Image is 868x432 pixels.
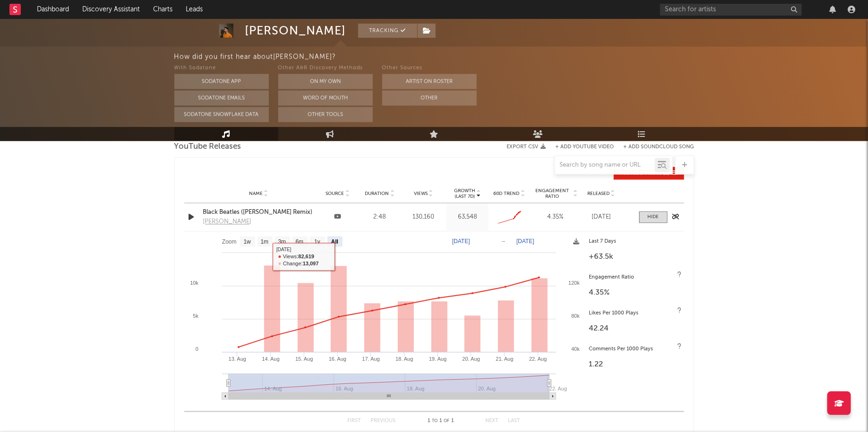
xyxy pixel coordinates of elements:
[614,144,694,150] button: + Add SoundCloud Song
[508,419,521,424] button: Last
[195,347,198,352] text: 0
[589,359,679,371] div: 1.22
[507,144,546,150] button: Export CSV
[278,107,373,122] button: Other Tools
[190,280,198,286] text: 10k
[589,252,679,263] div: +63.5k
[331,239,338,246] text: All
[361,213,399,222] div: 2:48
[278,91,373,106] button: Word Of Mouth
[660,4,802,16] input: Search for artists
[496,356,513,362] text: 21. Aug
[454,188,475,194] p: Growth
[249,191,263,197] span: Name
[222,239,237,246] text: Zoom
[174,141,241,152] span: YouTube Releases
[589,272,679,284] div: Engagement Ratio
[278,74,373,89] button: On My Own
[454,194,475,200] p: (Last 7d)
[295,239,303,246] text: 6m
[203,208,315,218] a: Black Beatles ([PERSON_NAME] Remix)
[174,63,269,74] div: With Sodatone
[228,356,246,362] text: 13. Aug
[549,386,567,392] text: 22. Aug
[348,419,361,424] button: First
[174,74,269,89] button: Sodatone App
[362,356,379,362] text: 17. Aug
[449,213,486,222] div: 63,548
[589,308,679,320] div: Likes Per 1000 Plays
[529,356,547,362] text: 22. Aug
[462,356,480,362] text: 20. Aug
[395,356,413,362] text: 18. Aug
[516,238,534,245] text: [DATE]
[429,356,446,362] text: 19. Aug
[260,239,268,246] text: 1m
[174,91,269,106] button: Sodatone Emails
[403,213,444,222] div: 130,160
[583,213,620,222] div: [DATE]
[571,347,580,352] text: 40k
[326,191,344,197] span: Source
[452,238,470,245] text: [DATE]
[432,419,438,424] span: to
[546,144,614,150] div: + Add YouTube Video
[533,213,578,222] div: 4.35 %
[262,356,279,362] text: 14. Aug
[382,63,477,74] div: Other Sources
[587,191,610,197] span: Released
[589,288,679,299] div: 4.35 %
[444,419,449,424] span: of
[415,416,467,427] div: 1 1 1
[314,239,320,246] text: 1y
[328,356,346,362] text: 16. Aug
[571,313,580,319] text: 80k
[555,162,655,169] input: Search by song name or URL
[365,191,389,197] span: Duration
[358,24,417,38] button: Tracking
[278,63,373,74] div: Other A&R Discovery Methods
[245,24,346,38] div: [PERSON_NAME]
[174,107,269,122] button: Sodatone Snowflake Data
[243,239,251,246] text: 1w
[414,191,428,197] span: Views
[278,239,286,246] text: 3m
[500,238,506,245] text: →
[494,191,520,197] span: 60D Trend
[589,344,679,356] div: Comments Per 1000 Plays
[624,144,694,150] button: + Add SoundCloud Song
[568,280,580,286] text: 120k
[295,356,313,362] text: 15. Aug
[203,218,254,227] a: [PERSON_NAME]
[589,237,679,248] div: Last 7 Days
[533,188,572,200] span: Engagement Ratio
[371,419,396,424] button: Previous
[486,419,499,424] button: Next
[382,91,477,106] button: Other
[193,313,198,319] text: 5k
[556,144,614,150] button: + Add YouTube Video
[382,74,477,89] button: Artist on Roster
[589,323,679,335] div: 42.24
